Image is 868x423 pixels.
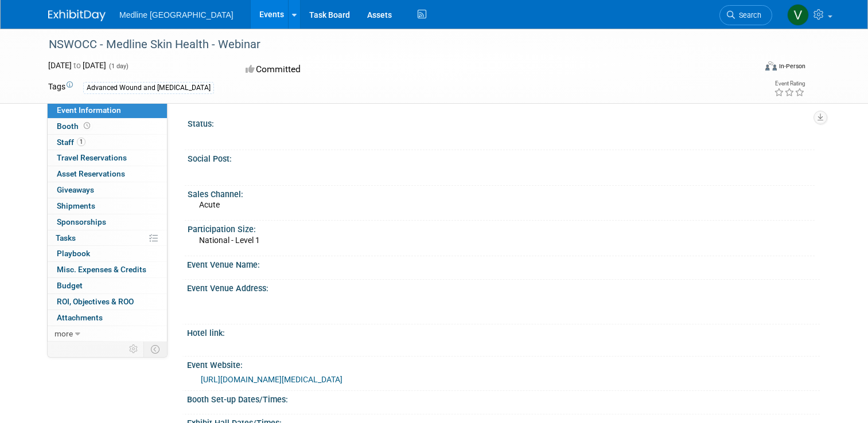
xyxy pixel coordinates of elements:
[72,61,83,70] span: to
[188,150,815,164] div: Social Post:
[199,236,260,245] span: National - Level 1
[765,61,777,70] img: Format-Inperson.png
[81,122,92,130] span: Booth not reserved yet
[48,278,167,293] a: Budget
[57,138,85,147] span: Staff
[57,217,106,226] span: Sponsorships
[48,294,167,310] a: ROI, Objectives & ROO
[48,198,167,214] a: Shipments
[57,249,90,258] span: Playbook
[188,221,815,235] div: Participation Size:
[48,326,167,342] a: more
[719,5,772,25] a: Search
[57,185,94,194] span: Giveaways
[188,115,815,130] div: Status:
[57,281,83,290] span: Budget
[735,11,761,19] span: Search
[108,62,129,70] span: (1 day)
[187,324,820,339] div: Hotel link:
[57,153,127,162] span: Travel Reservations
[48,310,167,326] a: Attachments
[187,391,820,405] div: Booth Set-up Dates/Times:
[694,60,805,77] div: Event Format
[57,122,92,131] span: Booth
[57,201,95,210] span: Shipments
[57,169,125,178] span: Asset Reservations
[48,81,73,94] td: Tags
[787,4,809,26] img: Vahid Mohammadi
[48,135,167,150] a: Staff1
[57,265,146,274] span: Misc. Expenses & Credits
[48,246,167,261] a: Playbook
[119,10,233,19] span: Medline [GEOGRAPHIC_DATA]
[48,119,167,134] a: Booth
[56,233,76,242] span: Tasks
[774,81,805,87] div: Event Rating
[48,61,106,70] span: [DATE] [DATE]
[48,10,106,21] img: ExhibitDay
[779,62,805,70] div: In-Person
[77,138,85,146] span: 1
[187,357,820,371] div: Event Website:
[48,230,167,246] a: Tasks
[199,200,220,209] span: Acute
[242,60,483,80] div: Committed
[83,82,214,94] div: Advanced Wound and [MEDICAL_DATA]
[48,166,167,182] a: Asset Reservations
[187,280,820,294] div: Event Venue Address:
[48,103,167,118] a: Event Information
[188,186,815,200] div: Sales Channel:
[48,262,167,277] a: Misc. Expenses & Credits
[144,342,168,357] td: Toggle Event Tabs
[48,214,167,230] a: Sponsorships
[124,342,144,357] td: Personalize Event Tab Strip
[57,313,103,322] span: Attachments
[187,256,820,271] div: Event Venue Name:
[45,34,741,55] div: NSWOCC - Medline Skin Health - Webinar
[48,150,167,166] a: Travel Reservations
[48,182,167,198] a: Giveaways
[55,329,73,338] span: more
[201,375,342,384] a: [URL][DOMAIN_NAME][MEDICAL_DATA]
[57,297,134,306] span: ROI, Objectives & ROO
[57,105,121,115] span: Event Information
